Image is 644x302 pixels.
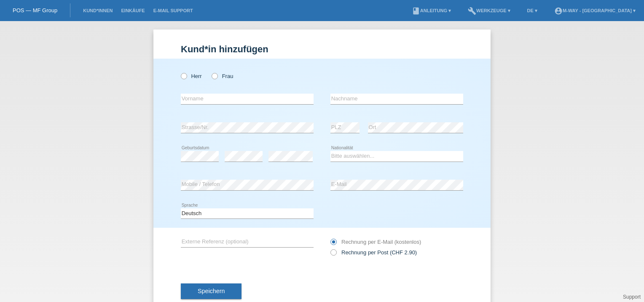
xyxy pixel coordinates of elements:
[330,239,421,245] label: Rechnung per E-Mail (kostenlos)
[181,44,463,54] h1: Kund*in hinzufügen
[198,288,225,294] span: Speichern
[117,8,149,13] a: Einkäufe
[181,283,241,299] button: Speichern
[623,294,641,300] a: Support
[408,8,455,13] a: bookAnleitung ▾
[330,249,417,256] label: Rechnung per Post (CHF 2.90)
[181,73,202,79] label: Herr
[468,7,476,15] i: build
[212,73,217,78] input: Frau
[149,8,197,13] a: E-Mail Support
[554,7,563,15] i: account_circle
[412,7,420,15] i: book
[13,7,57,13] a: POS — MF Group
[550,8,640,13] a: account_circlem-way - [GEOGRAPHIC_DATA] ▾
[330,249,336,260] input: Rechnung per Post (CHF 2.90)
[181,73,186,78] input: Herr
[523,8,542,13] a: DE ▾
[330,239,336,249] input: Rechnung per E-Mail (kostenlos)
[79,8,117,13] a: Kund*innen
[464,8,515,13] a: buildWerkzeuge ▾
[212,73,233,79] label: Frau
